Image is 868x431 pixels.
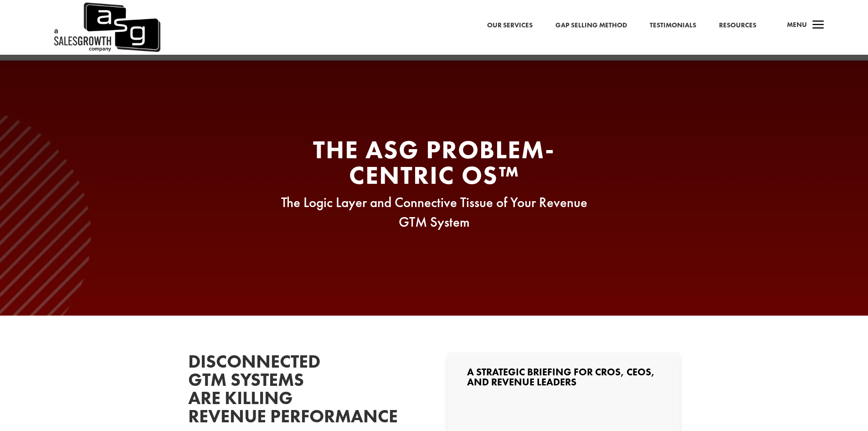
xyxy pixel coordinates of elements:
[261,192,607,232] p: The Logic Layer and Connective Tissue of Your Revenue GTM System
[188,353,325,430] h2: Disconnected GTM Systems Are Killing Revenue Performance
[719,20,756,31] a: Resources
[487,20,533,31] a: Our Services
[467,367,660,392] h3: A Strategic Briefing for CROs, CEOs, and Revenue Leaders
[555,20,627,31] a: Gap Selling Method
[809,16,827,35] span: a
[787,20,807,29] span: Menu
[650,20,696,31] a: Testimonials
[261,137,607,192] h2: The ASG Problem-Centric OS™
